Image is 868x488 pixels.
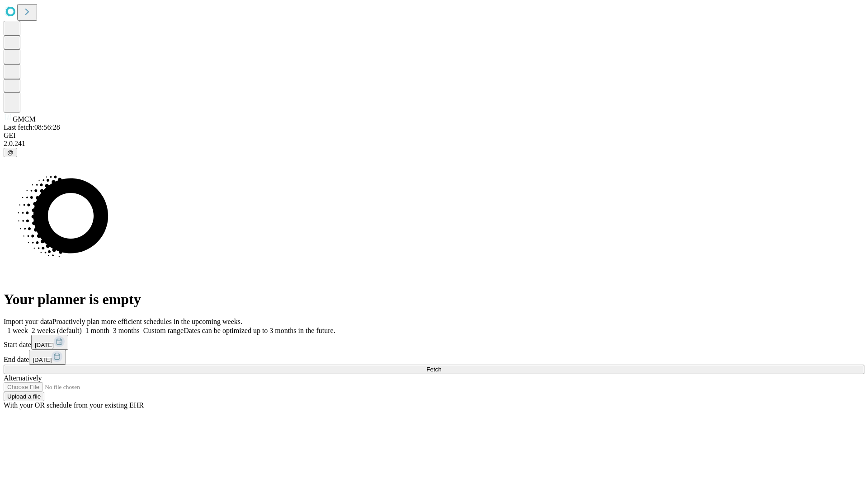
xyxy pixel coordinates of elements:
[7,149,14,156] span: @
[33,357,52,363] span: [DATE]
[29,350,66,365] button: [DATE]
[4,123,60,131] span: Last fetch: 08:56:28
[4,350,864,365] div: End date
[143,327,184,334] span: Custom range
[426,366,441,373] span: Fetch
[113,327,140,334] span: 3 months
[4,335,864,350] div: Start date
[4,140,864,148] div: 2.0.241
[32,327,82,334] span: 2 weeks (default)
[4,131,864,140] div: GEI
[184,327,335,334] span: Dates can be optimized up to 3 months in the future.
[4,401,144,409] span: With your OR schedule from your existing EHR
[4,374,42,382] span: Alternatively
[4,365,864,374] button: Fetch
[4,291,864,308] h1: Your planner is empty
[4,148,17,157] button: @
[4,392,44,401] button: Upload a file
[85,327,109,334] span: 1 month
[52,318,242,325] span: Proactively plan more efficient schedules in the upcoming weeks.
[7,327,28,334] span: 1 week
[13,115,36,123] span: GMCM
[4,318,52,325] span: Import your data
[31,335,68,350] button: [DATE]
[35,342,54,348] span: [DATE]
